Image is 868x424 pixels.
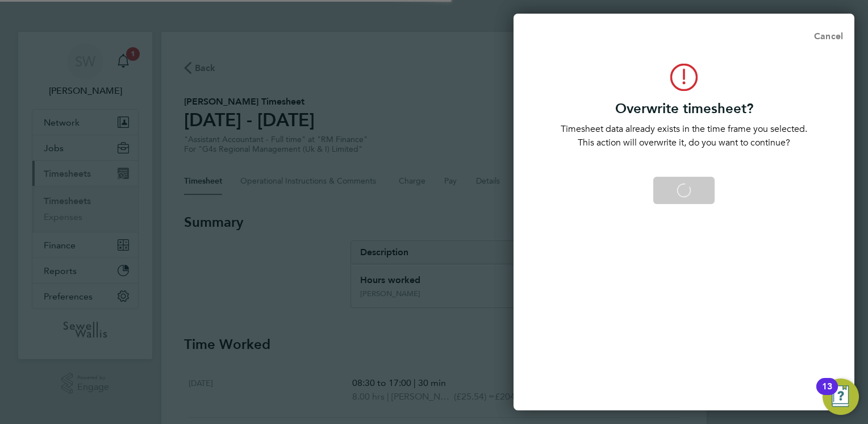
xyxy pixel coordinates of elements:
p: Timesheet data already exists in the time frame you selected. [545,122,823,136]
button: Open Resource Center, 13 new notifications [823,379,859,415]
h3: Overwrite timesheet? [545,99,823,118]
div: 13 [822,386,832,401]
span: Cancel [811,31,843,41]
button: Cancel [796,25,854,48]
p: This action will overwrite it, do you want to continue? [545,136,823,149]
